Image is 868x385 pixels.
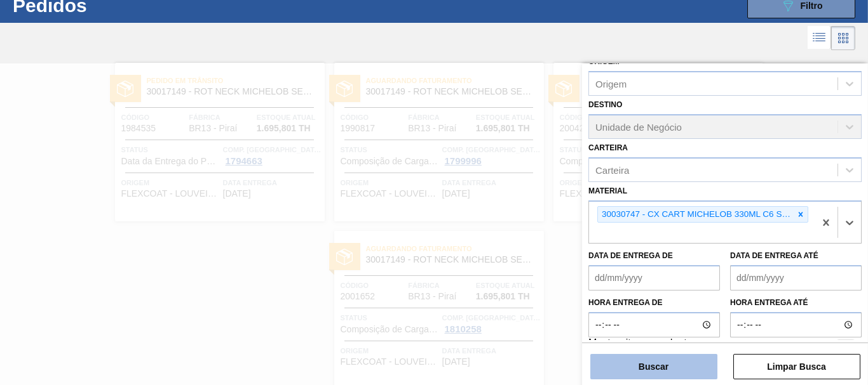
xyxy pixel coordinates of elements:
[730,251,818,260] label: Data de Entrega até
[588,294,720,312] label: Hora entrega de
[595,164,629,175] div: Carteira
[588,265,720,290] input: dd/mm/yyyy
[588,143,628,152] label: Carteira
[831,26,855,50] div: Visão em Cards
[730,294,862,312] label: Hora entrega até
[588,186,627,195] label: Material
[588,100,622,109] label: Destino
[730,265,862,290] input: dd/mm/yyyy
[588,337,698,353] label: Mostrar itens pendentes
[544,63,763,221] a: statusAguardando Faturamento30017149 - ROT NECK MICHELOB SEM GLUTEN 330ML 429Código2004248Fábrica...
[325,63,544,221] a: statusAguardando Faturamento30017149 - ROT NECK MICHELOB SEM GLUTEN 330ML 429Código1990817Fábrica...
[598,207,794,223] div: 30030747 - CX CART MICHELOB 330ML C6 SGLUTEN NIV24
[595,79,627,89] div: Origem
[105,63,325,221] a: statusPedido em Trânsito30017149 - ROT NECK MICHELOB SEM GLUTEN 330ML 429Código1984535FábricaBR13...
[588,251,673,260] label: Data de Entrega de
[808,26,831,50] div: Visão em Lista
[801,1,823,11] span: Filtro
